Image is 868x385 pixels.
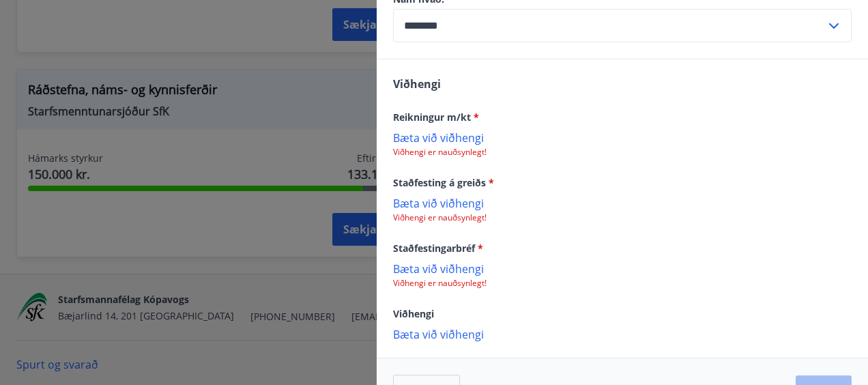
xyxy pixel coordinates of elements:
[393,176,494,189] span: Staðfesting á greiðs
[393,307,434,320] span: Viðhengi
[393,242,483,255] span: Staðfestingarbréf
[393,130,852,144] p: Bæta við viðhengi
[393,196,852,210] p: Bæta við viðhengi
[393,147,852,158] p: Viðhengi er nauðsynlegt!
[393,261,852,275] p: Bæta við viðhengi
[393,327,852,341] p: Bæta við viðhengi
[393,76,441,91] span: Viðhengi
[393,212,852,223] p: Viðhengi er nauðsynlegt!
[393,111,479,124] span: Reikningur m/kt
[393,278,852,289] p: Viðhengi er nauðsynlegt!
